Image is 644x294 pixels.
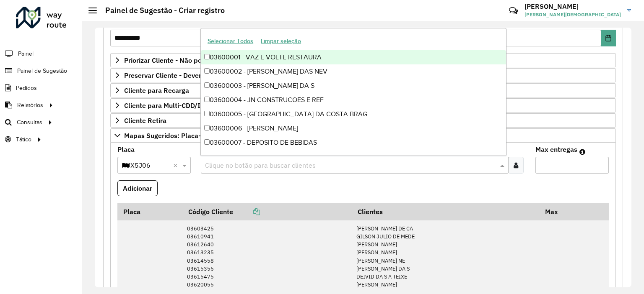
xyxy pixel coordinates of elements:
[201,93,506,107] div: 03600004 - JN CONSTRUCOES E REF
[16,135,31,144] span: Tático
[257,35,305,48] button: Limpar seleção
[201,107,506,121] div: 03600005 - [GEOGRAPHIC_DATA] DA COSTA BRAG
[16,84,37,92] span: Pedidos
[110,53,616,67] a: Priorizar Cliente - Não podem ficar no buffer
[201,79,506,93] div: 03600003 - [PERSON_NAME] DA S
[540,203,573,220] th: Max
[110,98,616,112] a: Cliente para Multi-CDD/Internalização
[124,72,295,79] span: Preservar Cliente - Devem ficar no buffer, não roteirizar
[201,64,506,79] div: 03600002 - [PERSON_NAME] DAS NEV
[124,102,242,109] span: Cliente para Multi-CDD/Internalização
[352,203,539,220] th: Clientes
[183,203,352,220] th: Código Cliente
[200,28,506,156] ng-dropdown-panel: Options list
[124,132,223,139] span: Mapas Sugeridos: Placa-Cliente
[97,6,225,15] h2: Painel de Sugestão - Criar registro
[204,35,257,48] button: Selecionar Todos
[110,128,616,143] a: Mapas Sugeridos: Placa-Cliente
[17,101,43,110] span: Relatórios
[525,3,621,10] h3: [PERSON_NAME]
[117,203,183,220] th: Placa
[504,2,522,20] a: Contato Rápido
[117,144,135,154] label: Placa
[579,148,585,155] em: Máximo de clientes que serão colocados na mesma rota com os clientes informados
[201,50,506,64] div: 03600001 - VAZ E VOLTE RESTAURA
[173,160,180,170] span: Clear all
[110,68,616,82] a: Preservar Cliente - Devem ficar no buffer, não roteirizar
[17,118,42,127] span: Consultas
[117,180,158,196] button: Adicionar
[124,57,261,64] span: Priorizar Cliente - Não podem ficar no buffer
[124,117,166,124] span: Cliente Retira
[110,113,616,128] a: Cliente Retira
[525,11,621,18] span: [PERSON_NAME][DEMOGRAPHIC_DATA]
[201,150,506,164] div: 03600008 - [PERSON_NAME]
[201,121,506,135] div: 03600006 - [PERSON_NAME]
[124,87,189,94] span: Cliente para Recarga
[201,135,506,150] div: 03600007 - DEPOSITO DE BEBIDAS
[18,49,34,58] span: Painel
[233,207,260,216] a: Copiar
[110,83,616,97] a: Cliente para Recarga
[601,30,616,46] button: Choose Date
[17,66,67,75] span: Painel de Sugestão
[535,144,577,154] label: Max entregas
